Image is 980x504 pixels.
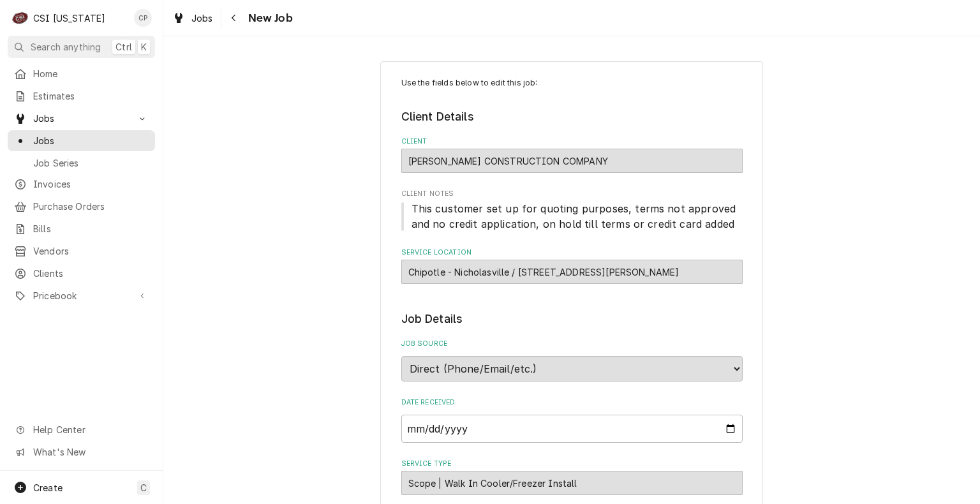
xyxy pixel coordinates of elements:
a: Vendors [8,241,155,262]
a: Home [8,63,155,84]
label: Job Source [401,339,743,349]
legend: Job Details [401,311,743,327]
div: Service Location [401,248,743,284]
span: Search anything [31,40,101,54]
span: Pricebook [33,289,130,302]
span: Home [33,67,149,80]
span: Ctrl [115,40,132,54]
p: Use the fields below to edit this job: [401,77,743,89]
a: Jobs [167,8,218,29]
a: Jobs [8,130,155,151]
div: Craig Pierce's Avatar [134,9,152,27]
label: Service Location [401,248,743,258]
a: Clients [8,263,155,284]
div: Job Source [401,339,743,382]
div: Client [401,137,743,173]
label: Client [401,137,743,147]
span: Jobs [191,11,213,25]
span: Vendors [33,244,149,258]
div: Service Type [401,459,743,495]
span: Jobs [33,112,130,125]
a: Go to Pricebook [8,285,155,306]
span: Estimates [33,89,149,103]
div: Chipotle - Nicholasville / 1281 Keene Rd, Nicholasville, KY 40356 [401,260,743,284]
div: Date Received [401,397,743,443]
span: Bills [33,222,149,235]
span: Jobs [33,134,149,147]
button: Navigate back [224,8,244,28]
span: Create [33,482,63,493]
div: CSI [US_STATE] [33,11,105,25]
span: Clients [33,267,149,280]
a: Job Series [8,152,155,174]
a: Invoices [8,174,155,195]
button: Search anythingCtrlK [8,36,155,58]
label: Service Type [401,459,743,469]
a: Go to Jobs [8,108,155,129]
div: BRETT CONSTRUCTION COMPANY [401,149,743,173]
span: K [141,40,147,54]
span: New Job [244,10,293,27]
span: Help Center [33,423,147,436]
div: CSI Kentucky's Avatar [11,9,29,27]
span: Invoices [33,177,149,191]
span: Purchase Orders [33,200,149,213]
span: This customer set up for quoting purposes, terms not approved and no credit application, on hold ... [412,202,739,230]
span: Job Series [33,156,149,170]
div: Client Notes [401,189,743,232]
div: C [11,9,29,27]
label: Date Received [401,397,743,408]
a: Go to What's New [8,441,155,463]
span: Client Notes [401,189,743,199]
span: What's New [33,445,147,459]
span: C [140,481,147,494]
a: Bills [8,218,155,239]
span: Client Notes [401,201,743,232]
div: Scope | Walk In Cooler/Freezer Install [401,471,743,495]
a: Estimates [8,85,155,107]
a: Go to Help Center [8,419,155,440]
input: yyyy-mm-dd [401,415,743,443]
a: Purchase Orders [8,196,155,217]
legend: Client Details [401,108,743,125]
div: CP [134,9,152,27]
